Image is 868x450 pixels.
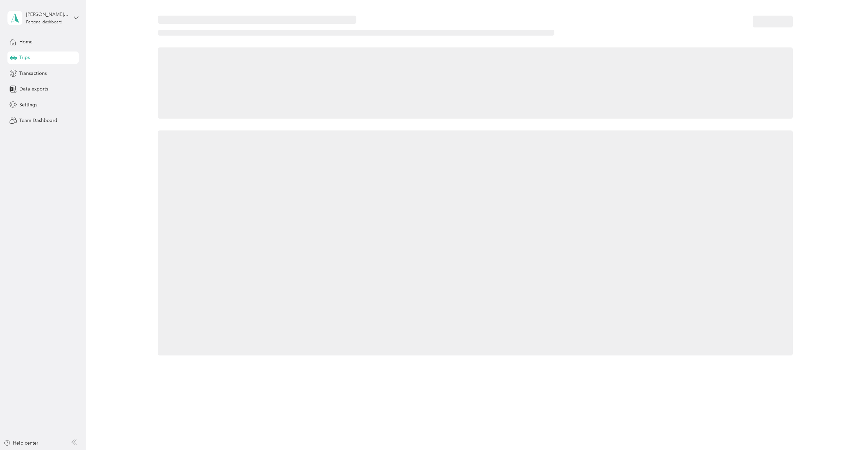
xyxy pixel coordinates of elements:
[830,412,868,450] iframe: Everlance-gr Chat Button Frame
[19,101,37,108] span: Settings
[19,85,48,93] span: Data exports
[26,11,68,18] div: [PERSON_NAME][EMAIL_ADDRESS][DOMAIN_NAME]
[19,117,57,124] span: Team Dashboard
[19,38,33,45] span: Home
[4,439,38,447] button: Help center
[19,70,47,77] span: Transactions
[26,20,62,24] div: Personal dashboard
[19,54,30,61] span: Trips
